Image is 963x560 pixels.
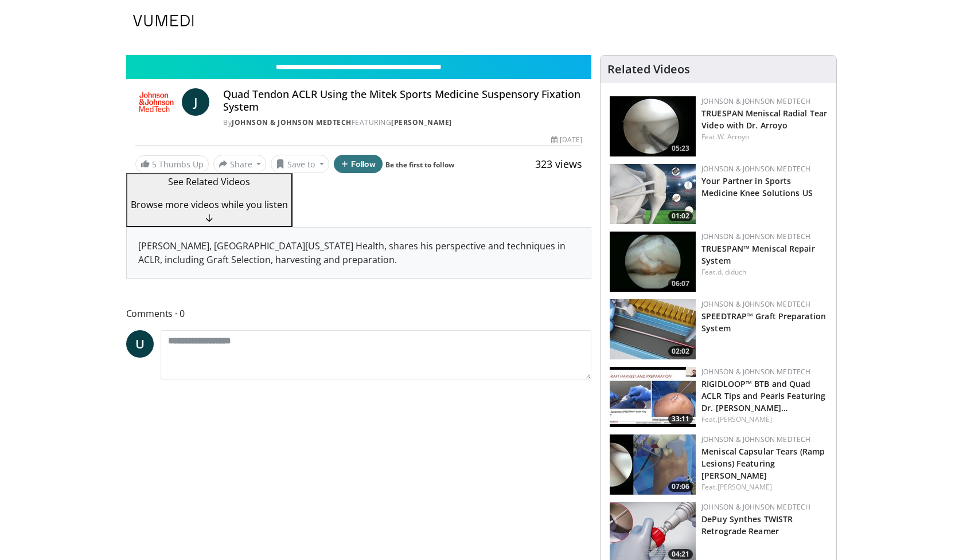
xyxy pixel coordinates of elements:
[610,367,696,427] a: 33:11
[610,232,696,292] img: e42d750b-549a-4175-9691-fdba1d7a6a0f.150x105_q85_crop-smart_upscale.jpg
[213,155,267,173] button: Share
[701,502,810,512] a: Johnson & Johnson MedTech
[701,514,793,536] a: DePuy Synthes TWISTR Retrograde Reamer
[718,132,750,142] a: W. Arroyo
[610,367,696,427] img: 4bc3a03c-f47c-4100-84fa-650097507746.150x105_q85_crop-smart_upscale.jpg
[126,306,592,321] span: Comments 0
[701,164,810,174] a: Johnson & Johnson MedTech
[271,155,329,173] button: Save to
[701,175,813,198] a: Your Partner in Sports Medicine Knee Solutions US
[126,330,154,358] a: U
[131,198,288,211] span: Browse more videos while you listen
[718,267,747,277] a: d. diduch
[668,279,693,289] span: 06:07
[610,164,696,224] a: 01:02
[391,118,452,127] a: [PERSON_NAME]
[701,414,827,425] div: Feat.
[334,155,383,173] button: Follow
[701,377,827,413] h3: RIGIDLOOP™ BTB and Quad ACLR Tips and Pearls Featuring Dr. Justin Ernat
[701,311,826,334] a: SPEEDTRAP™ Graft Preparation System
[610,164,696,224] img: 0543fda4-7acd-4b5c-b055-3730b7e439d4.150x105_q85_crop-smart_upscale.jpg
[610,299,696,359] img: a46a2fe1-2704-4a9e-acc3-1c278068f6c4.150x105_q85_crop-smart_upscale.jpg
[701,232,810,241] a: Johnson & Johnson MedTech
[718,482,772,492] a: [PERSON_NAME]
[385,160,454,170] a: Be the first to follow
[668,346,693,357] span: 02:02
[182,88,209,116] a: J
[133,15,194,26] img: VuMedi Logo
[668,481,693,492] span: 07:06
[551,135,582,145] div: [DATE]
[223,88,582,113] h4: Quad Tendon ACLR Using the Mitek Sports Medicine Suspensory Fixation System
[610,434,696,495] a: 07:06
[152,159,157,170] span: 5
[610,232,696,292] a: 06:07
[701,482,827,492] div: Feat.
[718,414,772,424] a: [PERSON_NAME]
[131,175,288,189] p: See Related Videos
[610,96,696,156] a: 05:23
[668,549,693,559] span: 04:21
[668,211,693,221] span: 01:02
[701,446,825,481] a: Meniscal Capsular Tears (Ramp Lesions) Featuring [PERSON_NAME]
[232,118,352,127] a: Johnson & Johnson MedTech
[701,378,825,413] a: RIGIDLOOP™ BTB and Quad ACLR Tips and Pearls Featuring Dr. [PERSON_NAME]…
[607,62,690,76] h4: Related Videos
[127,228,591,278] div: [PERSON_NAME], [GEOGRAPHIC_DATA][US_STATE] Health, shares his perspective and techniques in ACLR,...
[126,173,293,227] button: See Related Videos Browse more videos while you listen
[701,299,810,309] a: Johnson & Johnson MedTech
[668,143,693,154] span: 05:23
[668,414,693,424] span: 33:11
[535,157,582,171] span: 323 views
[701,108,827,131] a: TRUESPAN Meniscal Radial Tear Video with Dr. Arroyo
[135,88,178,116] img: Johnson & Johnson MedTech
[610,96,696,156] img: a9cbc79c-1ae4-425c-82e8-d1f73baa128b.150x105_q85_crop-smart_upscale.jpg
[701,434,810,444] a: Johnson & Johnson MedTech
[701,367,810,377] a: Johnson & Johnson MedTech
[610,299,696,359] a: 02:02
[701,267,827,277] div: Feat.
[135,155,209,173] a: 5 Thumbs Up
[701,96,810,106] a: Johnson & Johnson MedTech
[223,118,582,128] div: By FEATURING
[610,434,696,495] img: 0c02c3d5-dde0-442f-bbc0-cf861f5c30d7.150x105_q85_crop-smart_upscale.jpg
[701,132,827,142] div: Feat.
[701,243,815,266] a: TRUESPAN™ Meniscal Repair System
